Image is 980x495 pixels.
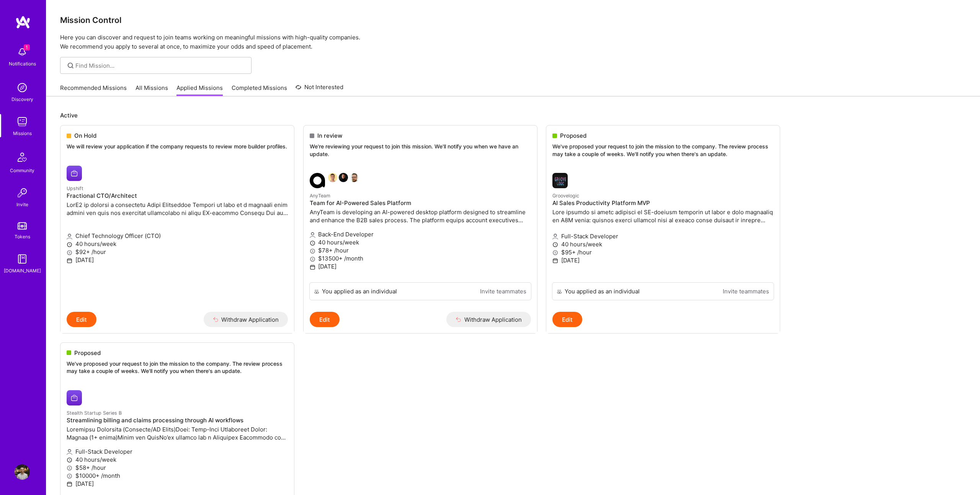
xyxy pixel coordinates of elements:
img: discovery [15,80,30,95]
button: Edit [67,312,96,327]
i: icon Calendar [310,264,315,270]
div: Discovery [11,95,33,103]
small: Upshift [67,186,83,191]
a: Upshift company logoUpshiftFractional CTO/ArchitectLorE2 ip dolorsi a consectetu Adipi Elitseddoe... [60,160,294,312]
p: 40 hours/week [67,240,288,248]
i: icon Clock [67,457,72,463]
p: AnyTeam is developing an AI-powered desktop platform designed to streamline and enhance the B2B s... [310,208,531,224]
div: Missions [13,129,32,137]
span: Proposed [560,132,586,140]
button: Edit [310,312,340,327]
p: $58+ /hour [67,464,288,472]
i: icon Calendar [67,258,72,264]
a: AnyTeam company logoSouvik BasuJames TouheyGrzegorz WróblewskiAnyTeamTeam for AI-Powered Sales Pl... [304,167,537,282]
i: icon Applicant [310,232,315,238]
p: $95+ /hour [552,248,774,256]
p: Loremipsu Dolorsita (Consecte/AD Elits)Doei: Temp-Inci Utlaboreet Dolor: Magnaa (1+ enima)Minim v... [67,425,288,441]
img: Community [13,148,31,166]
p: $78+ /hour [310,246,531,254]
a: Invite teammates [480,287,526,295]
p: [DATE] [552,256,774,264]
img: Grzegorz Wróblewski [350,173,359,182]
h4: AI Sales Productivity Platform MVP [552,200,774,207]
p: 40 hours/week [67,456,288,464]
i: icon Calendar [552,258,558,264]
i: icon MoneyGray [310,248,315,254]
i: icon MoneyGray [310,256,315,262]
p: LorE2 ip dolorsi a consectetu Adipi Elitseddoe Tempori ut labo et d magnaali enim admini ven quis... [67,201,288,217]
button: Withdraw Application [446,312,531,327]
a: User Avatar [13,464,32,480]
h4: Team for AI-Powered Sales Platform [310,200,531,207]
a: All Missions [136,84,168,96]
p: Full-Stack Developer [552,232,774,240]
p: $10000+ /month [67,472,288,480]
i: icon MoneyGray [67,473,72,479]
p: We've proposed your request to join the mission to the company. The review process may take a cou... [67,360,288,375]
img: teamwork [15,114,30,129]
span: 1 [24,44,30,50]
img: User Avatar [15,464,30,480]
p: Full-Stack Developer [67,448,288,456]
p: [DATE] [67,256,288,264]
p: $92+ /hour [67,248,288,256]
img: Souvik Basu [328,173,337,182]
input: Find Mission... [75,62,246,70]
span: Proposed [74,349,101,357]
a: Completed Missions [232,84,287,96]
div: Notifications [9,60,36,68]
button: Edit [552,312,582,327]
a: Applied Missions [176,84,223,96]
p: [DATE] [310,262,531,270]
a: Recommended Missions [60,84,127,96]
div: Community [10,166,34,174]
p: Active [60,111,966,119]
h4: Streamlining billing and claims processing through AI workflows [67,417,288,424]
img: Upshift company logo [67,166,82,181]
i: icon Applicant [67,449,72,455]
button: Withdraw Application [204,312,288,327]
a: Invite teammates [723,287,769,295]
img: Invite [15,185,30,200]
i: icon MoneyGray [552,250,558,256]
div: [DOMAIN_NAME] [4,267,41,275]
p: We will review your application if the company requests to review more builder profiles. [67,143,288,150]
small: Groovelogic [552,193,579,199]
p: Back-End Developer [310,230,531,238]
h4: Fractional CTO/Architect [67,192,288,199]
img: bell [15,44,30,60]
p: $13500+ /month [310,254,531,262]
div: You applied as an individual [565,287,640,295]
img: Stealth Startup Series B company logo [67,390,82,405]
img: guide book [15,251,30,267]
i: icon Clock [310,240,315,246]
i: icon Applicant [67,234,72,239]
i: icon SearchGrey [66,61,75,70]
img: AnyTeam company logo [310,173,325,188]
a: Groovelogic company logoGroovelogicAI Sales Productivity Platform MVPLore ipsumdo si ametc adipis... [546,167,780,282]
p: 40 hours/week [310,238,531,246]
img: James Touhey [339,173,348,182]
i: icon Calendar [67,481,72,487]
div: You applied as an individual [322,287,397,295]
div: Tokens [15,233,30,241]
i: icon MoneyGray [67,465,72,471]
img: tokens [18,222,27,230]
p: We're reviewing your request to join this mission. We'll notify you when we have an update. [310,143,531,158]
small: Stealth Startup Series B [67,410,122,416]
div: Invite [16,200,28,208]
p: Lore ipsumdo si ametc adipisci el SE-doeiusm temporin ut labor e dolo magnaaliq en A8M venia: qui... [552,208,774,224]
p: [DATE] [67,480,288,488]
i: icon Applicant [552,234,558,239]
span: On Hold [74,132,96,140]
i: icon MoneyGray [67,250,72,256]
h3: Mission Control [60,15,966,25]
p: We've proposed your request to join the mission to the company. The review process may take a cou... [552,143,774,158]
i: icon Clock [67,242,72,247]
p: Chief Technology Officer (CTO) [67,232,288,240]
img: Groovelogic company logo [552,173,568,188]
p: 40 hours/week [552,240,774,248]
a: Not Interested [296,83,343,96]
i: icon Clock [552,242,558,247]
p: Here you can discover and request to join teams working on meaningful missions with high-quality ... [60,33,966,51]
